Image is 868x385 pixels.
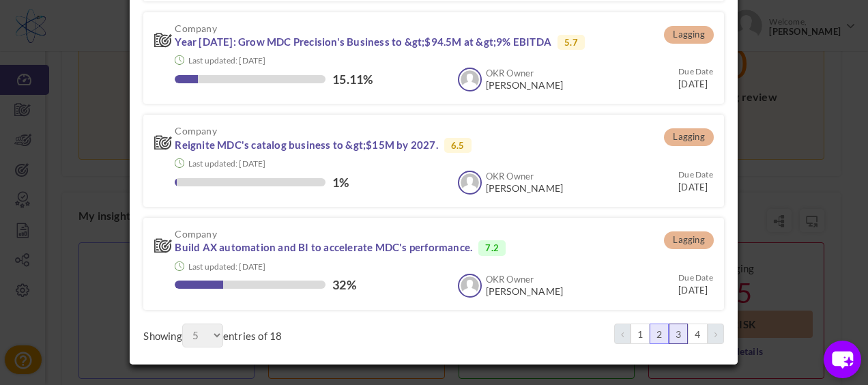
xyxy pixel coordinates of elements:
span: Lagging [664,128,713,146]
label: 15.11% [332,72,373,86]
span: [PERSON_NAME] [486,286,564,297]
b: OKR Owner [486,274,534,285]
a: Build AX automation and BI to accelerate MDC's performance. [175,241,472,255]
small: [DATE] [678,168,713,193]
a: Current Page [650,324,669,344]
span: 7.2 [478,240,506,255]
span: Company [175,23,596,33]
span: Company [175,229,596,239]
label: 32% [332,278,356,291]
small: Last updated: [DATE] [188,261,266,272]
a: Reignite MDC's catalog business to &gt;$15M by 2027. [175,139,437,152]
span: Lagging [664,26,713,44]
a: Go to Page 4 [688,324,707,344]
select: Showingentries of 18 [182,324,223,347]
small: Due Date [678,66,713,76]
b: OKR Owner [486,171,534,182]
button: chat-button [824,341,861,378]
span: [PERSON_NAME] [486,183,564,194]
span: Lagging [664,231,713,249]
a: Go to Page 1 [631,324,650,344]
b: OKR Owner [486,68,534,79]
span: Company [175,126,596,136]
small: Due Date [678,272,713,283]
a: Go to Page 3 [708,324,724,344]
small: Last updated: [DATE] [188,158,266,169]
small: [DATE] [678,65,713,90]
small: Last updated: [DATE] [188,55,266,66]
a: Year [DATE]: Grow MDC Precision's Business to &gt;$94.5M at &gt;9% EBITDA [175,35,551,49]
small: [DATE] [678,271,713,296]
label: 1% [332,175,349,189]
span: 5.7 [558,35,585,50]
label: Showing entries of 18 [143,324,282,347]
span: [PERSON_NAME] [486,80,564,91]
span: 6.5 [444,138,472,153]
small: Due Date [678,169,713,180]
a: Go to Page 3 [669,324,688,344]
a: Go to Page 1 [614,324,631,344]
